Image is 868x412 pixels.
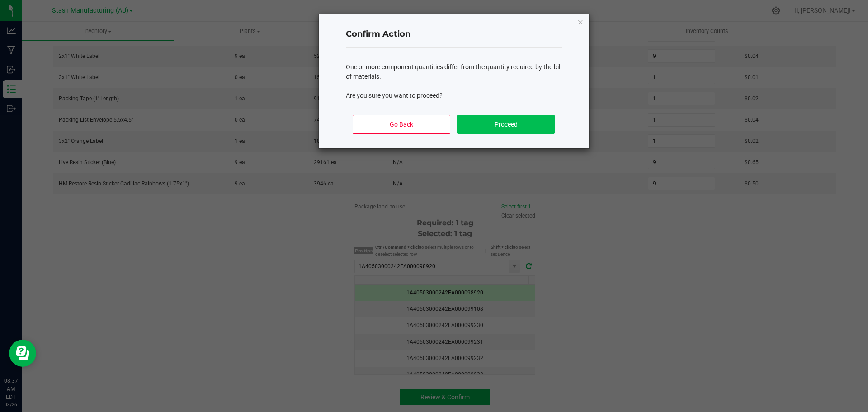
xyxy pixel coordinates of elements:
p: Are you sure you want to proceed? [346,91,562,100]
p: One or more component quantities differ from the quantity required by the bill of materials. [346,62,562,81]
iframe: Resource center [9,340,36,367]
h4: Confirm Action [346,28,562,40]
button: Proceed [457,115,554,134]
button: Close [577,16,584,27]
button: Go Back [353,115,450,134]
